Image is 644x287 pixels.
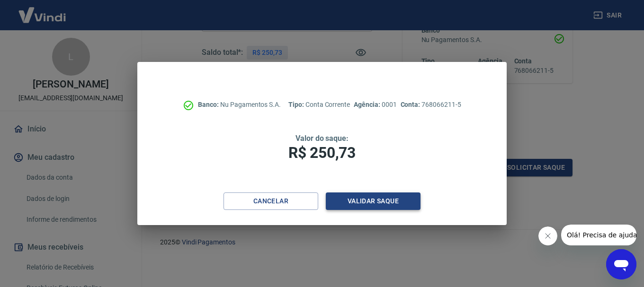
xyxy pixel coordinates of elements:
[6,7,80,14] span: Olá! Precisa de ajuda?
[606,249,636,279] iframe: Botão para abrir a janela de mensagens
[295,134,349,143] span: Valor do saque:
[401,101,422,108] span: Conta:
[198,101,220,108] span: Banco:
[288,100,350,110] p: Conta Corrente
[561,225,636,245] iframe: Mensagem da empresa
[326,192,420,210] button: Validar saque
[538,226,557,245] iframe: Fechar mensagem
[401,100,461,110] p: 768066211-5
[288,101,305,108] span: Tipo:
[354,101,382,108] span: Agência:
[198,100,281,110] p: Nu Pagamentos S.A.
[354,100,396,110] p: 0001
[224,192,318,210] button: Cancelar
[288,144,356,162] span: R$ 250,73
